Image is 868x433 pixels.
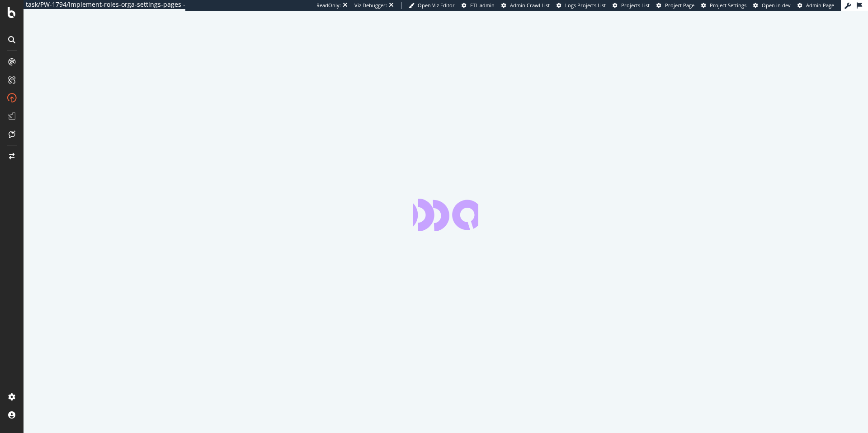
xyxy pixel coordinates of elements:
[565,2,606,9] span: Logs Projects List
[762,2,791,9] span: Open in dev
[665,2,694,9] span: Project Page
[501,2,550,9] a: Admin Crawl List
[316,2,341,9] div: ReadOnly:
[557,2,606,9] a: Logs Projects List
[470,2,495,9] span: FTL admin
[510,2,550,9] span: Admin Crawl List
[462,2,495,9] a: FTL admin
[806,2,834,9] span: Admin Page
[753,2,791,9] a: Open in dev
[613,2,650,9] a: Projects List
[409,2,455,9] a: Open Viz Editor
[797,2,834,9] a: Admin Page
[710,2,746,9] span: Project Settings
[413,199,478,231] div: animation
[701,2,746,9] a: Project Settings
[656,2,694,9] a: Project Page
[621,2,650,9] span: Projects List
[354,2,387,9] div: Viz Debugger:
[418,2,455,9] span: Open Viz Editor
